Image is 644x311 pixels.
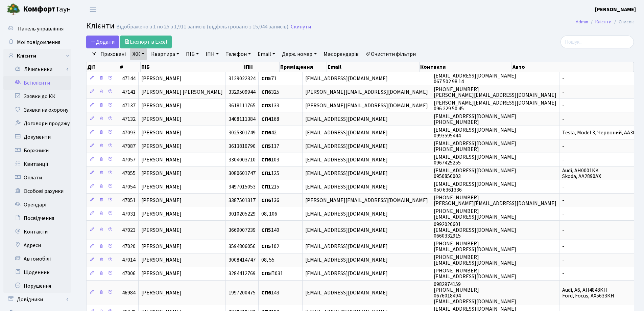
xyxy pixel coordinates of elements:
[141,88,223,96] span: [PERSON_NAME] [PERSON_NAME]
[229,183,256,191] span: 3497015053
[141,243,182,250] span: [PERSON_NAME]
[120,36,172,48] a: Експорт в Excel
[229,270,256,277] span: 3284412769
[562,75,564,82] span: -
[17,39,60,46] span: Мої повідомлення
[261,75,271,82] b: СП5
[434,221,516,240] span: 0992020601 [EMAIL_ADDRESS][DOMAIN_NAME] 0660332915
[595,6,636,13] b: [PERSON_NAME]
[141,170,182,177] span: [PERSON_NAME]
[122,210,136,218] span: 47031
[122,129,136,136] span: 47093
[141,75,182,82] span: [PERSON_NAME]
[305,183,388,191] span: [EMAIL_ADDRESS][DOMAIN_NAME]
[3,293,71,306] a: Довідники
[122,243,136,250] span: 47020
[305,170,388,177] span: [EMAIL_ADDRESS][DOMAIN_NAME]
[141,183,182,191] span: [PERSON_NAME]
[305,142,388,150] span: [EMAIL_ADDRESS][DOMAIN_NAME]
[434,253,516,267] span: [PHONE_NUMBER] [EMAIL_ADDRESS][DOMAIN_NAME]
[229,115,256,123] span: 3408111384
[23,4,55,15] b: Комфорт
[223,48,254,60] a: Телефон
[116,24,289,30] div: Відображено з 1 по 25 з 1,911 записів (відфільтровано з 15,044 записів).
[261,88,279,96] span: 325
[229,142,256,150] span: 3613810790
[141,156,182,163] span: [PERSON_NAME]
[203,48,221,60] a: ІПН
[261,129,271,136] b: СП6
[305,115,388,123] span: [EMAIL_ADDRESS][DOMAIN_NAME]
[434,281,516,305] span: 0982974159 [PHONE_NUMBER] 0676018494 [EMAIL_ADDRESS][DOMAIN_NAME]
[434,240,516,253] span: [PHONE_NUMBER] [EMAIL_ADDRESS][DOMAIN_NAME]
[321,48,361,60] a: Має орендарів
[8,63,71,76] a: Лічильники
[261,102,271,109] b: СП3
[87,62,119,72] th: Дії
[291,24,311,30] a: Скинути
[122,270,136,277] span: 47006
[229,129,256,136] span: 3025301749
[434,113,516,126] span: [EMAIL_ADDRESS][DOMAIN_NAME] [PHONE_NUMBER]
[122,88,136,96] span: 47141
[229,197,256,204] span: 3387501317
[562,286,614,299] span: Audi, A6, AH4848KH Ford, Focus, AX5633KH
[562,142,564,150] span: -
[141,115,182,123] span: [PERSON_NAME]
[3,239,71,252] a: Адреси
[434,86,556,99] span: [PHONE_NUMBER] [PERSON_NAME][EMAIL_ADDRESS][DOMAIN_NAME]
[434,180,516,194] span: [EMAIL_ADDRESS][DOMAIN_NAME] 050 6361336
[183,48,201,60] a: ПІБ
[560,36,634,48] input: Пошук...
[261,243,271,250] b: СП5
[261,270,271,277] b: СП5
[122,289,136,296] span: 46984
[305,156,388,163] span: [EMAIL_ADDRESS][DOMAIN_NAME]
[141,270,182,277] span: [PERSON_NAME]
[148,48,182,60] a: Квартира
[3,90,71,103] a: Заявки до КК
[562,210,564,218] span: -
[229,210,256,218] span: 3010205229
[141,62,243,72] th: ПІБ
[261,183,279,191] span: 215
[434,153,516,166] span: [EMAIL_ADDRESS][DOMAIN_NAME] 0967425255
[434,167,516,180] span: [EMAIL_ADDRESS][DOMAIN_NAME] 0950850003
[434,267,516,280] span: [PHONE_NUMBER] [EMAIL_ADDRESS][DOMAIN_NAME]
[141,102,182,109] span: [PERSON_NAME]
[305,129,388,136] span: [EMAIL_ADDRESS][DOMAIN_NAME]
[261,226,271,234] b: СП5
[122,183,136,191] span: 47054
[261,226,279,234] span: 140
[434,140,516,153] span: [EMAIL_ADDRESS][DOMAIN_NAME] [PHONE_NUMBER]
[261,115,279,123] span: 168
[420,62,512,72] th: Контакти
[122,197,136,204] span: 47051
[141,210,182,218] span: [PERSON_NAME]
[566,15,644,29] nav: breadcrumb
[576,18,588,25] a: Admin
[91,38,115,46] span: Додати
[305,88,428,96] span: [PERSON_NAME][EMAIL_ADDRESS][DOMAIN_NAME]
[3,36,71,49] a: Мої повідомлення
[3,184,71,198] a: Особові рахунки
[229,257,256,264] span: 3008414747
[3,212,71,225] a: Посвідчення
[261,115,271,123] b: СП4
[305,243,388,250] span: [EMAIL_ADDRESS][DOMAIN_NAME]
[122,102,136,109] span: 47137
[305,210,388,218] span: [EMAIL_ADDRESS][DOMAIN_NAME]
[595,18,612,25] a: Клієнти
[3,171,71,184] a: Оплати
[3,117,71,130] a: Договори продажу
[3,252,71,266] a: Автомобілі
[305,226,388,234] span: [EMAIL_ADDRESS][DOMAIN_NAME]
[3,225,71,239] a: Контакти
[434,194,556,207] span: [PHONE_NUMBER] [PERSON_NAME][EMAIL_ADDRESS][DOMAIN_NAME]
[122,142,136,150] span: 47087
[122,257,136,264] span: 47014
[261,142,279,150] span: 117
[261,142,271,150] b: СП5
[562,270,564,277] span: -
[261,156,279,163] span: 103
